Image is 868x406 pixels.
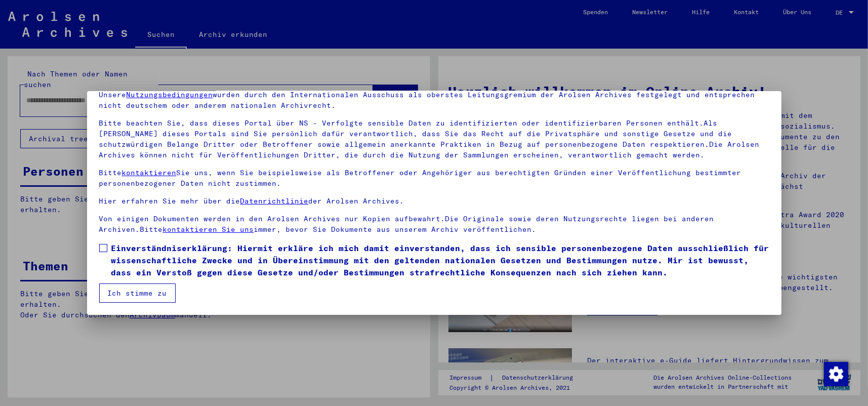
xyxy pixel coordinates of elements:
button: Ich stimme zu [99,283,176,303]
a: Nutzungsbedingungen [127,90,213,99]
a: kontaktieren Sie uns [163,225,254,234]
p: Bitte Sie uns, wenn Sie beispielsweise als Betroffener oder Angehöriger aus berechtigten Gründen ... [99,168,769,189]
a: Datenrichtlinie [240,196,309,206]
a: kontaktieren [122,168,177,177]
img: Zustimmung ändern [824,362,848,386]
span: Einverständniserklärung: Hiermit erkläre ich mich damit einverstanden, dass ich sensible personen... [111,242,769,278]
p: Von einigen Dokumenten werden in den Arolsen Archives nur Kopien aufbewahrt.Die Originale sowie d... [99,214,769,235]
p: Bitte beachten Sie, dass dieses Portal über NS - Verfolgte sensible Daten zu identifizierten oder... [99,118,769,160]
p: Hier erfahren Sie mehr über die der Arolsen Archives. [99,196,769,207]
p: Unsere wurden durch den Internationalen Ausschuss als oberstes Leitungsgremium der Arolsen Archiv... [99,90,769,111]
